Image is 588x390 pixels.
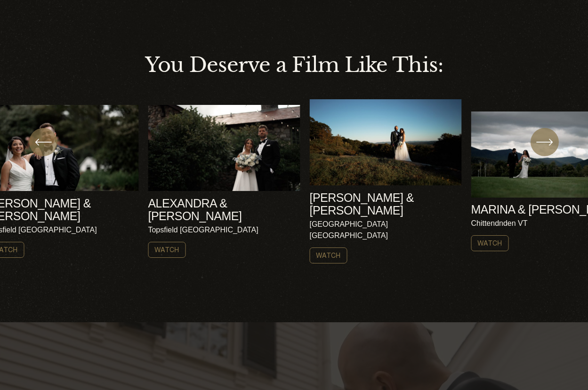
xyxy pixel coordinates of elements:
[531,128,559,156] button: Next
[47,50,541,80] p: You Deserve a Film Like This:
[309,247,347,263] a: Watch
[29,128,57,156] button: Previous
[148,242,185,258] a: Watch
[471,235,508,251] a: Watch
